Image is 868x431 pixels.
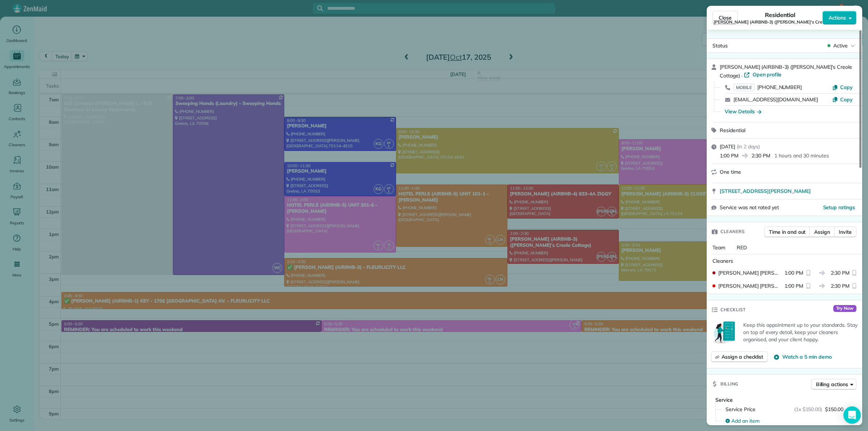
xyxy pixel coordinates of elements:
a: [EMAIL_ADDRESS][DOMAIN_NAME] [733,96,818,103]
a: Open profile [744,71,782,78]
p: Keep this appointment up to your standards. Stay on top of every detail, keep your cleaners organ... [743,321,858,343]
span: Open profile [753,71,782,78]
span: Setup ratings [823,204,855,211]
button: Invite [834,227,856,237]
span: Residential [765,10,796,19]
button: Copy [832,84,853,91]
span: Invite [839,228,852,236]
span: 2:30 PM [752,152,770,159]
span: Billing [720,380,739,388]
span: 2:30 PM [831,269,850,276]
span: Cleaners [720,228,745,235]
span: Status [712,42,728,49]
span: Cleaners [712,258,733,264]
button: Close [712,11,738,25]
span: Service was not rated yet [720,204,779,211]
span: 1:00 PM [720,152,739,159]
span: Try Now [833,305,856,312]
div: Open Intercom Messenger [843,406,861,424]
span: Residential [720,127,745,134]
span: Copy [840,84,853,90]
span: Assign a checklist [722,353,763,360]
span: RED [737,244,747,251]
button: Add an item [721,415,856,427]
span: (1x $150.00) [794,406,822,413]
span: Watch a 5 min demo [782,353,831,360]
span: Actions [829,14,846,21]
button: Assign a checklist [711,351,768,362]
button: Copy [832,96,853,103]
span: Active [833,42,848,49]
span: Copy [840,96,853,103]
span: · [740,73,744,79]
span: 1:00 PM [784,269,803,276]
span: Add an item [731,417,759,424]
span: [PERSON_NAME] (AIRBNB-3) ([PERSON_NAME]'s Creole Cottage) [714,19,847,25]
span: Service [715,397,733,403]
span: ( in 2 days ) [737,143,760,150]
p: 1 hours and 30 minutes [774,152,829,159]
span: Team [712,244,725,251]
span: [STREET_ADDRESS][PERSON_NAME] [720,187,811,195]
span: Billing actions [816,381,848,388]
span: One time [720,169,741,175]
button: Watch a 5 min demo [774,353,831,360]
span: Close [719,14,732,21]
span: [PERSON_NAME] (AIRBNB-3) ([PERSON_NAME]'s Creole Cottage) [720,64,852,79]
span: [PERSON_NAME] [PERSON_NAME] [718,269,782,276]
span: MOBILE [733,84,754,91]
span: [PERSON_NAME] [PERSON_NAME] [718,282,782,290]
span: 1:00 PM [784,282,803,290]
span: [DATE] [720,143,735,150]
span: Service Price [726,406,756,413]
button: Assign [809,227,835,237]
button: View Details [725,108,761,115]
span: $150.00 [825,406,843,413]
span: [PHONE_NUMBER] [757,84,802,90]
button: Service Price(1x $150.00)$150.00 [721,403,856,415]
span: 2:30 PM [831,282,850,290]
span: Time in and out [769,228,805,236]
span: Assign [814,228,830,236]
a: [STREET_ADDRESS][PERSON_NAME] [720,187,858,195]
button: Time in and out [764,227,810,237]
span: Checklist [720,306,746,313]
button: Setup ratings [823,204,855,211]
a: MOBILE[PHONE_NUMBER] [733,84,802,91]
